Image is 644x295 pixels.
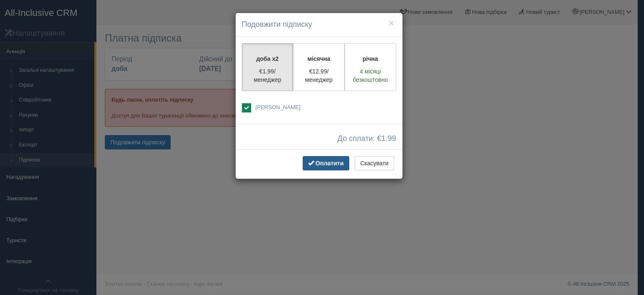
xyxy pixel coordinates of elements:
[303,156,349,170] button: Оплатити
[355,156,394,170] button: Скасувати
[247,67,288,84] p: €1.99/менеджер
[338,135,396,143] span: До сплати: €
[350,67,391,84] p: 4 місяці безкоштовно
[350,55,391,63] p: річна
[389,18,394,27] button: ×
[247,55,288,63] p: доба x2
[255,104,300,110] span: [PERSON_NAME]
[381,134,396,143] span: 1.99
[242,19,396,30] h4: Подовжити підписку
[299,55,339,63] p: місячна
[299,67,339,84] p: €12.99/менеджер
[316,160,344,167] span: Оплатити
